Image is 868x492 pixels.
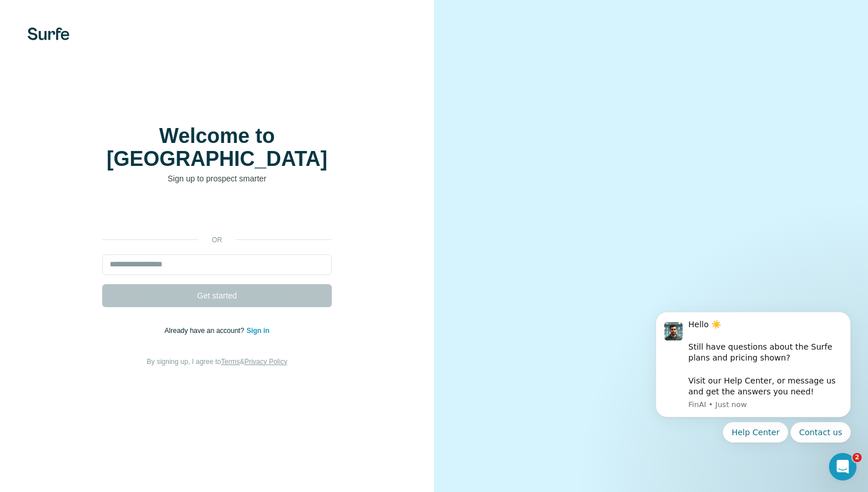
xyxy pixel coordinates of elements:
[199,235,235,245] p: or
[221,358,240,366] a: Terms
[102,125,332,171] h1: Welcome to [GEOGRAPHIC_DATA]
[246,327,269,335] a: Sign in
[852,453,862,462] span: 2
[28,28,69,40] img: Surfe's logo
[245,358,288,366] a: Privacy Policy
[147,358,288,366] span: By signing up, I agree to &
[165,327,247,335] span: Already have an account?
[102,173,332,184] p: Sign up to prospect smarter
[96,202,338,227] iframe: To enrich screen reader interactions, please activate Accessibility in Grammarly extension settings
[638,297,868,486] iframe: Intercom notifications message
[829,453,857,481] iframe: Intercom live chat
